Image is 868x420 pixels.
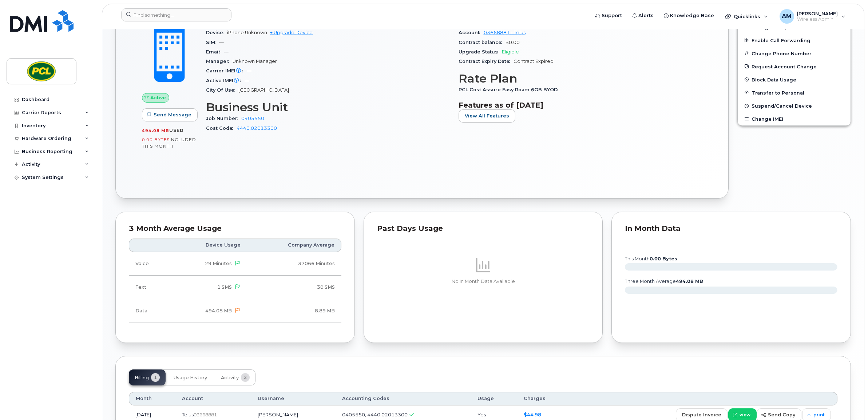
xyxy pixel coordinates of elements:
[797,16,838,22] span: Wireless Admin
[465,112,509,119] span: View All Features
[247,299,341,323] td: 8.89 MB
[129,252,171,276] td: Voice
[797,11,838,16] span: [PERSON_NAME]
[206,40,219,45] span: SIM
[459,72,702,85] h3: Rate Plan
[206,30,227,35] span: Device
[194,412,217,417] span: 03668881
[174,375,207,381] span: Usage History
[625,256,677,261] text: this month
[740,412,750,418] span: view
[227,30,267,35] span: iPhone Unknown
[233,59,277,64] span: Unknown Manager
[224,49,229,55] span: —
[206,116,241,121] span: Job Number
[206,125,237,131] span: Cost Code
[590,8,627,23] a: Support
[459,40,506,45] span: Contract balance
[738,86,851,99] button: Transfer to Personal
[121,8,231,21] input: Find something...
[205,261,232,266] span: 29 Minutes
[221,375,239,381] span: Activity
[129,225,341,232] div: 3 Month Average Usage
[142,108,198,121] button: Send Message
[206,59,233,64] span: Manager
[336,392,471,405] th: Accounting Codes
[217,284,232,290] span: 1 SMS
[251,392,336,405] th: Username
[506,40,520,45] span: $0.00
[738,60,851,73] button: Request Account Change
[459,101,702,109] h3: Features as of [DATE]
[484,30,526,35] a: 03668881 - Telus
[782,12,792,21] span: AM
[471,392,518,405] th: Usage
[129,276,171,299] td: Text
[245,78,249,83] span: —
[206,87,238,93] span: City Of Use
[659,8,719,23] a: Knowledge Base
[774,9,851,24] div: Ajay Meena
[459,87,562,92] span: PCL Cost Assure Easy Roam 6GB BYOD
[247,239,341,252] th: Company Average
[625,225,837,232] div: In Month Data
[206,101,450,114] h3: Business Unit
[377,225,590,232] div: Past Days Usage
[625,279,703,284] text: three month average
[738,47,851,60] button: Change Phone Number
[270,30,313,35] a: + Upgrade Device
[219,40,224,45] span: —
[768,411,795,418] span: send copy
[676,279,703,284] tspan: 494.08 MB
[524,412,541,417] a: $44.98
[459,109,515,123] button: View All Features
[377,278,590,285] p: No In Month Data Available
[502,49,519,55] span: Eligible
[247,68,251,73] span: —
[627,8,659,23] a: Alerts
[206,68,247,73] span: Carrier IMEI
[129,392,175,405] th: Month
[517,392,572,405] th: Charges
[142,128,169,133] span: 494.08 MB
[238,87,289,93] span: [GEOGRAPHIC_DATA]
[813,412,825,418] span: print
[650,256,677,261] tspan: 0.00 Bytes
[169,128,184,133] span: used
[738,112,851,125] button: Change IMEI
[241,373,250,382] span: 2
[150,94,166,101] span: Active
[638,12,654,19] span: Alerts
[738,34,851,47] button: Enable Call Forwarding
[738,73,851,86] button: Block Data Usage
[142,137,170,142] span: 0.00 Bytes
[247,276,341,299] td: 30 SMS
[241,116,264,121] a: 0405550
[129,299,171,323] td: Data
[182,412,194,417] span: Telus
[237,125,277,131] a: 4440.02013300
[459,59,514,64] span: Contract Expiry Date
[752,103,812,109] span: Suspend/Cancel Device
[670,12,714,19] span: Knowledge Base
[247,252,341,276] td: 37066 Minutes
[459,30,484,35] span: Account
[206,49,224,55] span: Email
[459,49,502,55] span: Upgrade Status
[738,99,851,112] button: Suspend/Cancel Device
[175,392,251,405] th: Account
[514,59,554,64] span: Contract Expired
[734,13,760,19] span: Quicklinks
[154,111,191,118] span: Send Message
[342,412,408,417] span: 0405550, 4440.02013300
[205,308,232,313] span: 494.08 MB
[682,411,721,418] span: dispute invoice
[206,78,245,83] span: Active IMEI
[171,239,247,252] th: Device Usage
[602,12,622,19] span: Support
[720,9,773,24] div: Quicklinks
[752,37,810,43] span: Enable Call Forwarding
